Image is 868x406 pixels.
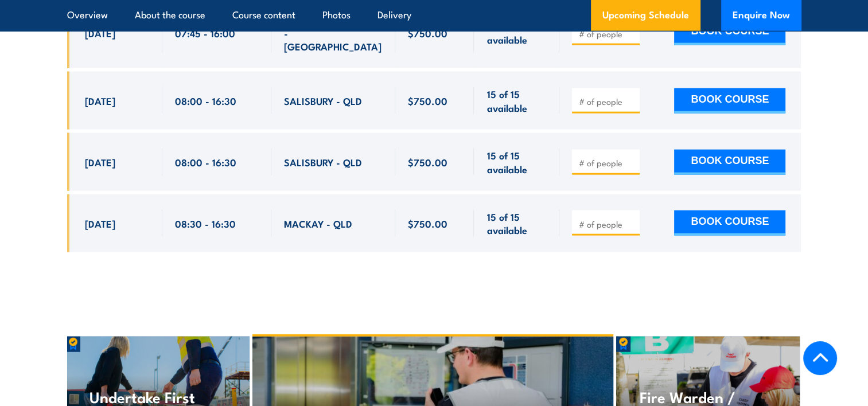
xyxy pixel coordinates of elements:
[408,217,447,230] span: $750.00
[674,210,785,236] button: BOOK COURSE
[486,19,547,46] span: 15 of 15 available
[578,157,636,169] input: # of people
[408,155,447,169] span: $750.00
[85,155,115,169] span: [DATE]
[408,26,447,40] span: $750.00
[674,88,785,114] button: BOOK COURSE
[85,26,115,40] span: [DATE]
[578,28,636,40] input: # of people
[486,210,547,237] span: 15 of 15 available
[486,87,547,114] span: 15 of 15 available
[85,217,115,230] span: [DATE]
[408,94,447,107] span: $750.00
[486,149,547,175] span: 15 of 15 available
[284,155,362,169] span: SALISBURY - QLD
[674,20,785,45] button: BOOK COURSE
[578,218,636,230] input: # of people
[175,217,236,230] span: 08:30 - 16:30
[284,94,362,107] span: SALISBURY - QLD
[175,26,235,40] span: 07:45 - 16:00
[85,94,115,107] span: [DATE]
[578,96,636,107] input: # of people
[284,13,383,53] span: [GEOGRAPHIC_DATA] - [GEOGRAPHIC_DATA]
[175,155,236,169] span: 08:00 - 16:30
[175,94,236,107] span: 08:00 - 16:30
[284,217,352,230] span: MACKAY - QLD
[674,150,785,175] button: BOOK COURSE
